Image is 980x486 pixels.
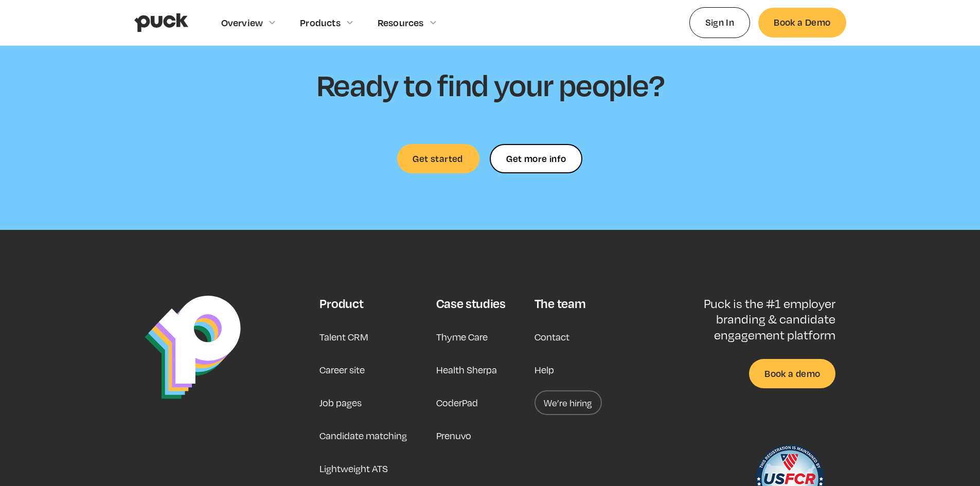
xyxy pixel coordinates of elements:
[758,8,846,37] a: Book a Demo
[436,357,497,382] a: Health Sherpa
[534,357,554,382] a: Help
[319,423,407,448] a: Candidate matching
[316,66,664,102] h2: Ready to find your people?
[436,390,478,415] a: CoderPad
[534,390,602,415] a: We’re hiring
[319,456,388,481] a: Lightweight ATS
[319,357,365,382] a: Career site
[397,144,479,173] a: Get started
[490,144,582,173] form: Ready to find your people
[319,325,368,349] a: Talent CRM
[319,390,362,415] a: Job pages
[689,7,751,38] a: Sign In
[436,325,488,349] a: Thyme Care
[319,296,363,311] div: Product
[490,144,582,173] a: Get more info
[300,17,341,28] div: Products
[145,296,241,399] img: Puck Logo
[670,296,835,343] p: Puck is the #1 employer branding & candidate engagement platform
[221,17,263,28] div: Overview
[436,296,506,311] div: Case studies
[749,359,835,388] a: Book a demo
[534,296,585,311] div: The team
[378,17,424,28] div: Resources
[436,423,471,448] a: Prenuvo
[534,325,569,349] a: Contact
